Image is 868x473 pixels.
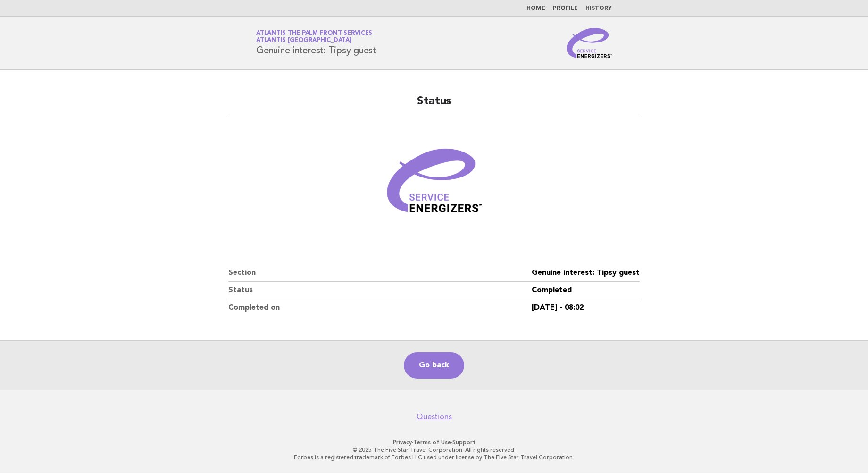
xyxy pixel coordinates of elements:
dd: Genuine interest: Tipsy guest [532,264,640,282]
a: Privacy [393,439,412,446]
dd: Completed [532,282,640,299]
a: Atlantis The Palm Front ServicesAtlantis [GEOGRAPHIC_DATA] [256,30,372,43]
a: Questions [417,412,452,422]
h2: Status [228,94,640,117]
img: Verified [377,128,491,242]
a: Profile [553,6,578,11]
a: Go back [404,352,464,379]
img: Service Energizers [567,28,612,58]
p: Forbes is a registered trademark of Forbes LLC used under license by The Five Star Travel Corpora... [145,454,723,461]
a: Terms of Use [413,439,451,446]
p: © 2025 The Five Star Travel Corporation. All rights reserved. [145,446,723,454]
dt: Status [228,282,532,299]
a: Support [452,439,476,446]
span: Atlantis [GEOGRAPHIC_DATA] [256,38,351,44]
p: · · [145,439,723,446]
dt: Completed on [228,299,532,316]
a: Home [526,6,545,11]
a: History [585,6,612,11]
dt: Section [228,264,532,282]
h1: Genuine interest: Tipsy guest [256,31,376,55]
dd: [DATE] - 08:02 [532,299,640,316]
